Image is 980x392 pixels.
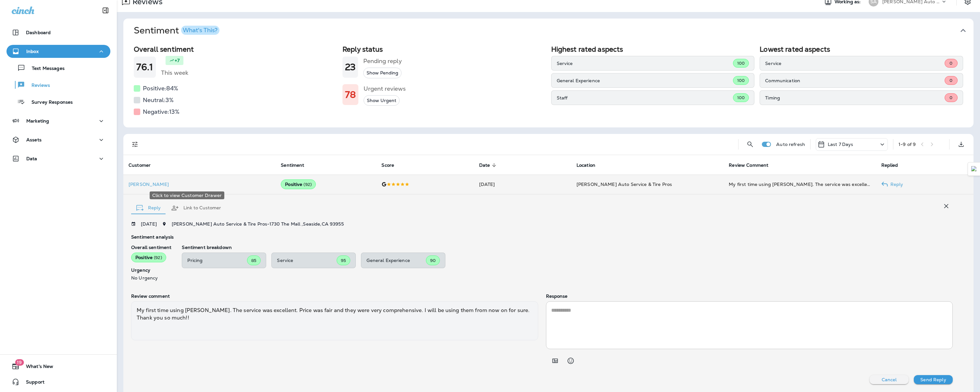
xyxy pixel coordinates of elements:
img: Detect Auto [971,166,977,172]
div: Click to view Customer Drawer [150,191,224,199]
button: Text Messages [6,61,110,75]
span: 100 [737,78,745,83]
span: ( 92 ) [304,182,312,187]
p: +7 [175,57,180,64]
p: Reply [888,182,903,187]
button: 19What's New [6,360,110,373]
span: 90 [430,258,436,263]
span: Customer [129,162,159,168]
button: Send Reply [914,375,953,384]
p: Sentiment breakdown [182,245,953,250]
h5: Neutral: 3 % [143,95,174,105]
p: Overall sentiment [131,245,171,250]
div: What's This? [183,27,217,33]
button: Reviews [6,78,110,92]
td: [DATE] [474,175,571,194]
span: Date [479,163,490,168]
button: Link to Customer [166,196,226,220]
p: Cancel [882,377,897,382]
span: Review Comment [729,163,768,168]
p: Urgency [131,268,171,273]
p: [PERSON_NAME] [129,182,270,187]
button: Cancel [870,375,909,384]
p: No Urgency [131,275,171,281]
p: Text Messages [25,66,65,72]
button: Add in a premade template [549,354,562,367]
h2: Reply status [342,45,546,53]
h2: Highest rated aspects [551,45,755,53]
div: Positive [281,179,316,189]
span: Customer [129,163,151,168]
p: Marketing [26,118,49,124]
p: General Experience [366,258,426,263]
p: Service [277,258,337,263]
button: Filters [129,138,142,151]
p: Sentiment analysis [131,234,953,240]
span: 100 [737,60,745,66]
button: Dashboard [6,26,110,39]
span: Score [381,163,394,168]
h5: Pending reply [363,56,402,66]
span: 85 [251,258,256,263]
p: Survey Responses [25,99,73,106]
button: Search Reviews [744,138,757,151]
p: Review comment [131,294,538,299]
button: Assets [6,133,110,146]
div: SentimentWhat's This? [123,43,974,127]
h5: This week [161,68,188,78]
p: Communication [765,78,945,83]
p: Response [546,294,953,299]
button: Marketing [6,114,110,127]
div: My first time using Sullivan’s. The service was excellent. Price was fair and they were very comp... [729,181,871,188]
div: Click to view Customer Drawer [129,182,270,187]
p: Timing [765,95,945,100]
button: Data [6,152,110,165]
span: 0 [949,95,952,100]
h5: Negative: 13 % [143,107,180,117]
p: Last 7 Days [828,142,853,147]
button: Show Pending [363,68,402,78]
h1: 23 [345,62,355,72]
p: Pricing [187,258,247,263]
p: Dashboard [26,30,51,35]
p: Service [765,61,945,66]
button: SentimentWhat's This? [129,19,979,43]
span: 0 [949,60,952,66]
span: 100 [737,95,745,100]
span: Date [479,162,499,168]
button: Inbox [6,45,110,58]
h2: Lowest rated aspects [760,45,963,53]
button: Reply [131,196,166,220]
p: Inbox [26,49,39,54]
span: 19 [15,359,24,366]
span: Location [577,162,604,168]
span: Location [577,163,595,168]
p: Reviews [25,83,50,89]
div: Positive [131,253,166,262]
span: ( 92 ) [154,255,162,260]
h1: 78 [345,89,356,100]
button: What's This? [181,26,219,35]
button: Survey Responses [6,95,110,109]
span: Sentiment [281,162,313,168]
span: Review Comment [729,162,777,168]
h5: Positive: 84 % [143,83,178,94]
p: Data [26,156,37,161]
p: Send Reply [920,377,946,382]
div: My first time using [PERSON_NAME]. The service was excellent. Price was fair and they were very c... [131,301,538,340]
span: [PERSON_NAME] Auto Service & Tire Pros [577,181,672,187]
span: 95 [341,258,346,263]
p: Auto refresh [776,142,805,147]
button: Show Urgent [364,95,400,106]
p: General Experience [557,78,733,83]
h1: 76.1 [136,62,153,72]
span: Sentiment [281,163,304,168]
span: Replied [881,163,898,168]
span: Score [381,162,403,168]
p: Assets [26,137,42,142]
button: Export as CSV [955,138,968,151]
span: What's New [19,364,53,372]
span: 0 [949,78,952,83]
p: Staff [557,95,733,100]
h1: Sentiment [134,25,219,36]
